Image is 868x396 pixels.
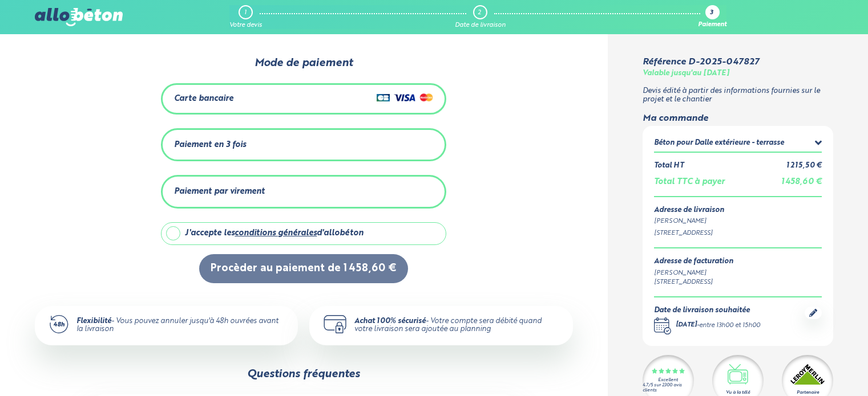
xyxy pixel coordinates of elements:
div: Partenaire [797,389,819,396]
div: Mode de paiement [142,57,465,70]
div: Paiement en 3 fois [174,140,246,150]
div: Paiement [698,22,726,29]
a: conditions générales [235,229,317,237]
div: [STREET_ADDRESS] [654,277,733,287]
div: [STREET_ADDRESS] [654,228,822,238]
div: Vu à la télé [726,389,750,396]
iframe: Help widget launcher [766,352,855,383]
div: Valable jusqu'au [DATE] [643,70,729,78]
div: 1 215,50 € [786,162,822,170]
strong: Achat 100% sécurisé [354,317,426,325]
div: [DATE] [676,321,697,330]
strong: Flexibilité [76,317,111,325]
span: 1 458,60 € [781,178,822,186]
img: Cartes de crédit [377,91,433,104]
a: 2 Date de livraison [455,5,506,29]
div: 1 [244,9,247,17]
div: Total HT [654,162,684,170]
div: Béton pour Dalle extérieure - terrasse [654,139,784,148]
div: J'accepte les d'allobéton [185,228,364,238]
summary: Béton pour Dalle extérieure - terrasse [654,137,822,152]
div: Ma commande [643,113,834,124]
div: - Vous pouvez annuler jusqu'à 48h ouvrées avant la livraison [76,317,285,334]
div: [PERSON_NAME] [654,217,822,226]
div: Paiement par virement [174,187,265,197]
div: Carte bancaire [174,94,233,104]
div: entre 13h00 et 15h00 [699,321,760,330]
div: 2 [478,9,481,17]
div: Excellent [658,378,678,383]
div: Date de livraison [455,22,506,29]
div: - [676,321,760,330]
div: Adresse de facturation [654,258,733,266]
div: 3 [710,10,713,17]
div: Questions fréquentes [247,368,360,381]
a: 3 Paiement [698,5,726,29]
div: 4.7/5 sur 2300 avis clients [643,383,694,393]
div: Date de livraison souhaitée [654,307,760,315]
div: - Votre compte sera débité quand votre livraison sera ajoutée au planning [354,317,559,334]
div: Total TTC à payer [654,177,725,187]
button: Procèder au paiement de 1 458,60 € [199,254,408,283]
div: [PERSON_NAME] [654,268,733,278]
div: Adresse de livraison [654,206,822,215]
img: allobéton [35,8,123,26]
div: Référence D-2025-047827 [643,57,759,67]
p: Devis édité à partir des informations fournies sur le projet et le chantier [643,87,834,104]
div: Votre devis [229,22,262,29]
a: 1 Votre devis [229,5,262,29]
